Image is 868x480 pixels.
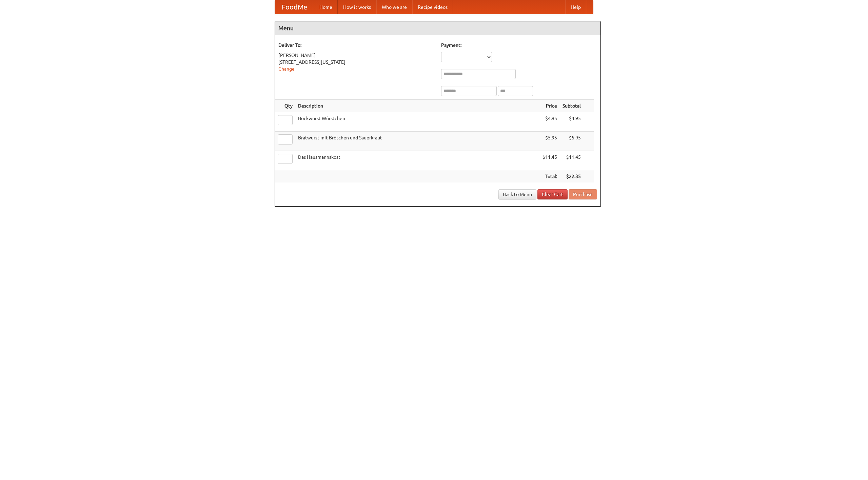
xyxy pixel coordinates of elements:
[540,112,560,132] td: $4.95
[560,151,584,170] td: $11.45
[275,21,600,35] h4: Menu
[560,170,584,183] th: $22.35
[295,100,540,112] th: Description
[338,0,376,14] a: How it works
[295,132,540,151] td: Bratwurst mit Brötchen und Sauerkraut
[540,100,560,112] th: Price
[540,132,560,151] td: $5.95
[560,100,584,112] th: Subtotal
[498,189,536,199] a: Back to Menu
[314,0,338,14] a: Home
[412,0,453,14] a: Recipe videos
[560,112,584,132] td: $4.95
[295,112,540,132] td: Bockwurst Würstchen
[278,59,434,65] div: [STREET_ADDRESS][US_STATE]
[441,42,597,49] h5: Payment:
[295,151,540,170] td: Das Hausmannskost
[569,189,597,199] button: Purchase
[560,132,584,151] td: $5.95
[376,0,412,14] a: Who we are
[540,151,560,170] td: $11.45
[540,170,560,183] th: Total:
[537,189,568,199] a: Clear Cart
[565,0,586,14] a: Help
[275,100,295,112] th: Qty
[278,52,434,59] div: [PERSON_NAME]
[275,0,314,14] a: FoodMe
[278,42,434,49] h5: Deliver To:
[278,66,295,72] a: Change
